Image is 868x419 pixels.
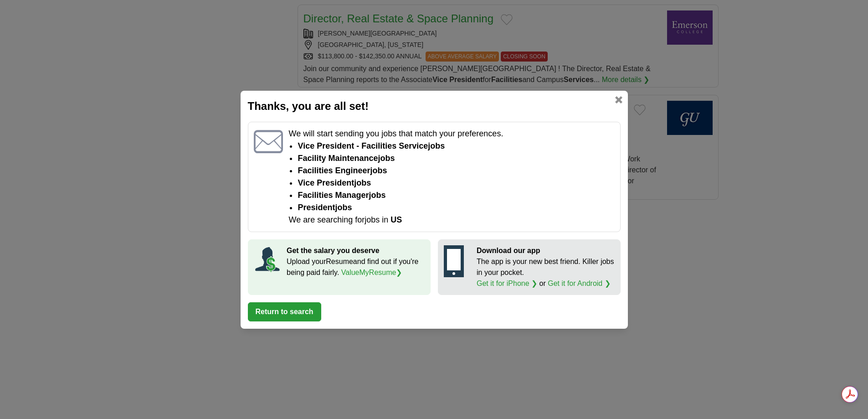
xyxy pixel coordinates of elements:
[298,177,614,189] li: vice president jobs
[248,98,621,114] h2: Thanks, you are all set!
[288,214,614,226] p: We are searching for jobs in
[477,279,537,287] a: Get it for iPhone ❯
[288,128,614,140] p: We will start sending you jobs that match your preferences.
[298,189,614,202] li: facilities manager jobs
[298,202,614,214] li: president jobs
[248,302,321,321] button: Return to search
[298,152,614,165] li: facility maintenance jobs
[341,269,402,276] a: ValueMyResume❯
[477,245,615,256] p: Download our app
[287,256,425,278] p: Upload your Resume and find out if you're being paid fairly.
[390,215,402,224] span: US
[298,165,614,177] li: facilities engineer jobs
[287,245,425,256] p: Get the salary you deserve
[548,279,611,287] a: Get it for Android ❯
[298,140,614,152] li: Vice President - Facilities Service jobs
[477,256,615,289] p: The app is your new best friend. Killer jobs in your pocket. or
